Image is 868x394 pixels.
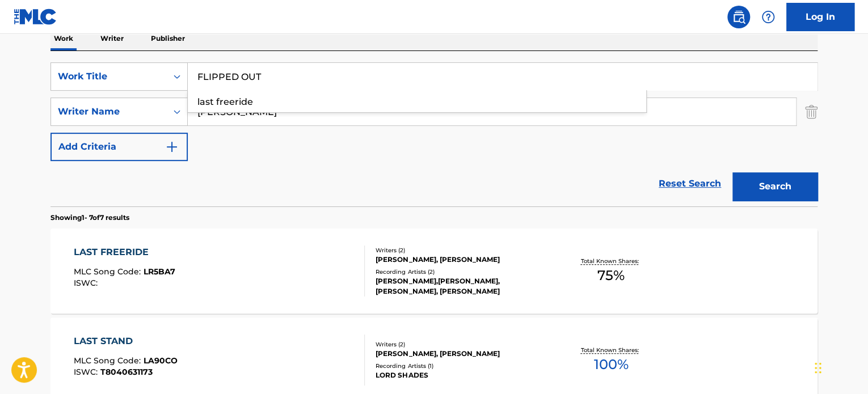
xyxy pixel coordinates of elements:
div: Writers ( 2 ) [376,340,547,349]
p: Showing 1 - 7 of 7 results [50,213,129,223]
p: Total Known Shares: [580,257,641,265]
div: LORD SHADES [376,370,547,380]
span: LR5BA7 [144,266,175,277]
img: help [761,10,775,24]
div: Recording Artists ( 1 ) [376,362,547,370]
div: [PERSON_NAME], [PERSON_NAME] [376,255,547,265]
div: Work Title [58,70,160,83]
div: Writer Name [58,105,160,118]
span: MLC Song Code : [74,355,144,366]
div: [PERSON_NAME], [PERSON_NAME] [376,349,547,359]
div: LAST STAND [74,334,178,348]
span: MLC Song Code : [74,266,144,277]
span: ISWC : [74,367,100,377]
p: Writer [97,27,127,50]
button: Add Criteria [50,133,188,161]
form: Search Form [50,62,818,206]
div: Drag [815,351,821,385]
div: [PERSON_NAME],[PERSON_NAME], [PERSON_NAME], [PERSON_NAME] [376,276,547,296]
span: T8040631173 [100,367,153,377]
span: ISWC : [74,278,100,288]
div: Writers ( 2 ) [376,246,547,255]
span: 100 % [593,354,628,375]
p: Total Known Shares: [580,346,641,354]
div: Help [757,6,779,28]
div: LAST FREERIDE [74,245,175,259]
img: MLC Logo [14,9,57,25]
span: last freeride [197,96,253,107]
a: Reset Search [653,171,727,196]
img: Delete Criterion [805,98,818,126]
p: Work [50,27,77,50]
span: 75 % [597,265,625,286]
div: Recording Artists ( 2 ) [376,268,547,276]
span: LA90CO [144,355,178,366]
a: Public Search [727,6,750,28]
button: Search [732,172,818,201]
a: Log In [786,3,854,31]
a: LAST FREERIDEMLC Song Code:LR5BA7ISWC:Writers (2)[PERSON_NAME], [PERSON_NAME]Recording Artists (2... [50,228,818,313]
img: 9d2ae6d4665cec9f34b9.svg [165,140,179,154]
img: search [732,10,745,24]
iframe: Chat Widget [811,340,868,394]
p: Publisher [148,27,188,50]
